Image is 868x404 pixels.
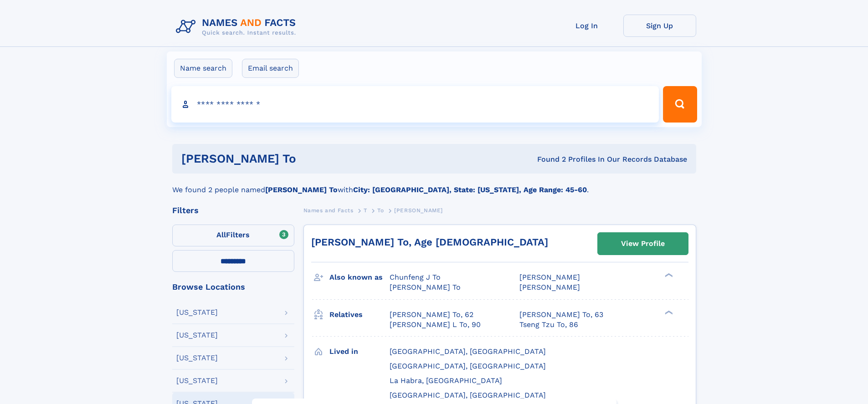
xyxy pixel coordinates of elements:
[265,185,338,194] b: [PERSON_NAME] To
[353,185,587,194] b: City: [GEOGRAPHIC_DATA], State: [US_STATE], Age Range: 45-60
[181,153,417,164] h1: [PERSON_NAME] To
[174,59,232,78] label: Name search
[663,86,697,123] button: Search Button
[364,207,367,214] span: T
[390,362,546,370] span: [GEOGRAPHIC_DATA], [GEOGRAPHIC_DATA]
[550,15,623,37] a: Log In
[171,86,659,123] input: search input
[663,272,673,278] div: ❯
[364,205,367,216] a: T
[663,309,673,315] div: ❯
[390,283,461,291] span: [PERSON_NAME] To
[303,205,354,216] a: Names and Facts
[390,320,481,330] a: [PERSON_NAME] L To, 90
[172,206,294,215] div: Filters
[311,236,548,248] a: [PERSON_NAME] To, Age [DEMOGRAPHIC_DATA]
[623,15,696,37] a: Sign Up
[621,233,665,254] div: View Profile
[176,332,218,339] div: [US_STATE]
[390,347,546,356] span: [GEOGRAPHIC_DATA], [GEOGRAPHIC_DATA]
[176,309,218,316] div: [US_STATE]
[329,307,390,322] h3: Relatives
[390,273,441,281] span: Chunfeng J To
[394,207,443,214] span: [PERSON_NAME]
[329,344,390,359] h3: Lived in
[416,154,687,164] div: Found 2 Profiles In Our Records Database
[519,310,603,320] a: [PERSON_NAME] To, 63
[519,283,580,291] span: [PERSON_NAME]
[598,233,688,255] a: View Profile
[172,225,294,246] label: Filters
[172,283,294,291] div: Browse Locations
[519,320,578,330] a: Tseng Tzu To, 86
[377,207,384,214] span: To
[390,310,473,320] a: [PERSON_NAME] To, 62
[519,273,580,281] span: [PERSON_NAME]
[176,377,218,384] div: [US_STATE]
[216,230,226,239] span: All
[242,59,299,78] label: Email search
[176,354,218,362] div: [US_STATE]
[377,205,384,216] a: To
[390,391,546,399] span: [GEOGRAPHIC_DATA], [GEOGRAPHIC_DATA]
[390,376,502,385] span: La Habra, [GEOGRAPHIC_DATA]
[172,174,696,195] div: We found 2 people named with .
[172,15,303,39] img: Logo Names and Facts
[329,270,390,285] h3: Also known as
